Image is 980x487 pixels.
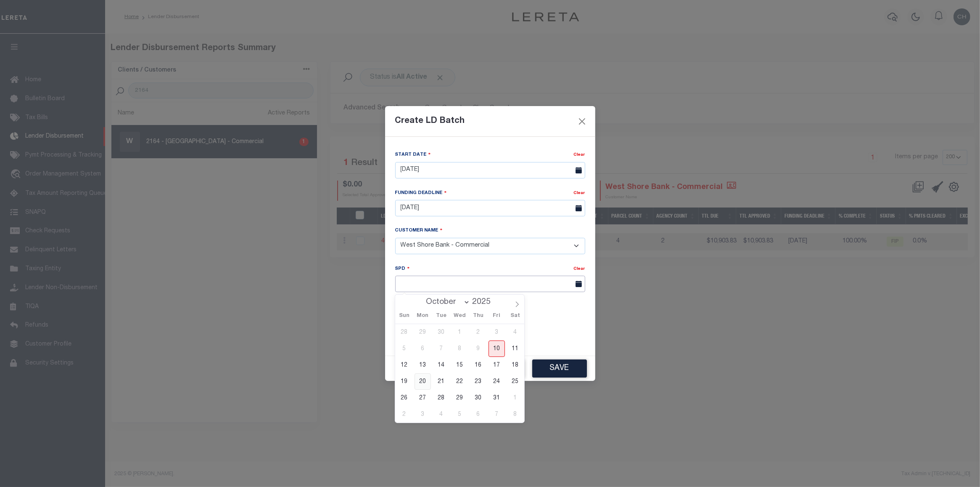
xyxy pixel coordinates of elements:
[415,324,431,341] span: September 29, 2025
[433,341,449,357] span: October 7, 2025
[489,373,505,390] span: October 24, 2025
[433,324,449,341] span: September 30, 2025
[432,314,451,319] span: Tue
[396,390,412,406] span: October 26, 2025
[433,406,449,423] span: November 4, 2025
[396,341,412,357] span: October 5, 2025
[470,406,486,423] span: November 6, 2025
[470,390,486,406] span: October 30, 2025
[507,390,523,406] span: November 1, 2025
[396,324,412,341] span: September 28, 2025
[489,357,505,373] span: October 17, 2025
[395,151,431,159] label: Start Date
[470,298,498,307] input: Year
[507,341,523,357] span: October 11, 2025
[470,324,486,341] span: October 2, 2025
[574,191,585,195] a: Clear
[415,341,431,357] span: October 6, 2025
[452,406,468,423] span: November 5, 2025
[433,390,449,406] span: October 28, 2025
[489,324,505,341] span: October 3, 2025
[415,390,431,406] span: October 27, 2025
[470,373,486,390] span: October 23, 2025
[396,373,412,390] span: October 19, 2025
[452,390,468,406] span: October 29, 2025
[506,314,525,319] span: Sat
[395,226,443,234] label: Customer Name
[507,406,523,423] span: November 8, 2025
[396,406,412,423] span: November 2, 2025
[415,406,431,423] span: November 3, 2025
[470,357,486,373] span: October 16, 2025
[433,373,449,390] span: October 21, 2025
[507,373,523,390] span: October 25, 2025
[489,406,505,423] span: November 7, 2025
[396,357,412,373] span: October 12, 2025
[489,341,505,357] span: October 10, 2025
[395,189,447,197] label: Funding Deadline
[488,314,506,319] span: Fri
[395,314,414,319] span: Sun
[415,373,431,390] span: October 20, 2025
[395,265,410,273] label: SPD
[395,116,465,126] h5: Create LD Batch
[452,324,468,341] span: October 1, 2025
[469,314,488,319] span: Thu
[574,267,585,271] a: Clear
[576,116,587,127] button: Close
[452,357,468,373] span: October 15, 2025
[451,314,469,319] span: Wed
[489,390,505,406] span: October 31, 2025
[470,341,486,357] span: October 9, 2025
[452,341,468,357] span: October 8, 2025
[452,373,468,390] span: October 22, 2025
[532,359,587,378] button: Save
[414,314,432,319] span: Mon
[433,357,449,373] span: October 14, 2025
[415,357,431,373] span: October 13, 2025
[422,298,470,306] select: Month
[507,324,523,341] span: October 4, 2025
[507,357,523,373] span: October 18, 2025
[574,153,585,157] a: Clear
